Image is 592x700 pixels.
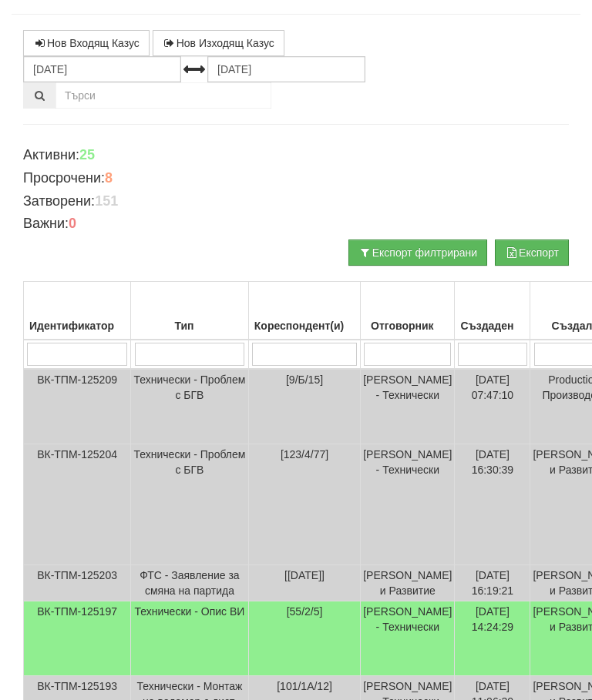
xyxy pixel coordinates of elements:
[131,370,249,445] td: Технически - Проблем с БГВ
[495,240,569,266] button: Експорт
[363,316,452,337] div: Отговорник
[24,445,131,566] td: ВК-ТПМ-125204
[153,31,284,57] a: Нов Изходящ Казус
[23,195,569,210] h4: Затворени:
[286,374,323,387] span: [9/Б/15]
[281,449,328,461] span: [123/4/77]
[251,316,358,337] div: Кореспондент(и)
[457,316,527,337] div: Създаден
[361,602,455,677] td: [PERSON_NAME] - Технически
[131,283,249,341] th: Тип: No sort applied, activate to apply an ascending sort
[133,316,246,337] div: Тип
[284,570,325,582] span: [[DATE]]
[95,194,118,209] b: 151
[287,606,323,618] span: [55/2/5]
[105,171,113,186] b: 8
[23,217,569,233] h4: Важни:
[24,602,131,677] td: ВК-ТПМ-125197
[79,148,95,163] b: 25
[361,566,455,602] td: [PERSON_NAME] и Развитие
[277,681,332,693] span: [101/1А/12]
[248,283,360,341] th: Кореспондент(и): No sort applied, activate to apply an ascending sort
[131,602,249,677] td: Технически - Опис ВИ
[24,283,131,341] th: Идентификатор: No sort applied, activate to apply an ascending sort
[455,283,530,341] th: Създаден: No sort applied, activate to apply an ascending sort
[361,370,455,445] td: [PERSON_NAME] - Технически
[361,445,455,566] td: [PERSON_NAME] - Технически
[55,83,271,109] input: Търсене по Идентификатор, Бл/Вх/Ап, Тип, Описание, Моб. Номер, Имейл, Файл, Коментар,
[23,31,150,57] a: Нов Входящ Казус
[131,566,249,602] td: ФТС - Заявление за смяна на партида
[26,316,128,337] div: Идентификатор
[455,370,530,445] td: [DATE] 07:47:10
[455,445,530,566] td: [DATE] 16:30:39
[23,172,569,187] h4: Просрочени:
[348,240,487,266] button: Експорт филтрирани
[455,602,530,677] td: [DATE] 14:24:29
[455,566,530,602] td: [DATE] 16:19:21
[23,149,569,164] h4: Активни:
[24,566,131,602] td: ВК-ТПМ-125203
[361,283,455,341] th: Отговорник: No sort applied, activate to apply an ascending sort
[131,445,249,566] td: Технически - Проблем с БГВ
[69,216,76,232] b: 0
[24,370,131,445] td: ВК-ТПМ-125209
